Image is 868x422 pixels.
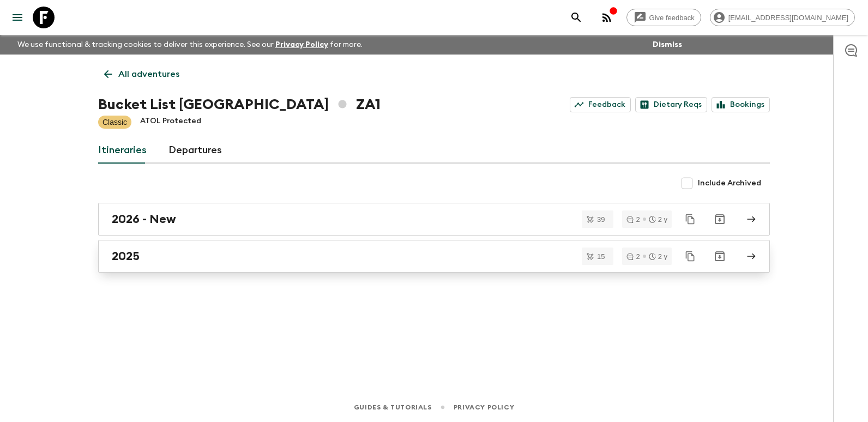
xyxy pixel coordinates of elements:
[709,208,731,230] button: Archive
[649,216,667,223] div: 2 y
[98,94,381,116] h1: Bucket List [GEOGRAPHIC_DATA] ZA1
[13,35,367,55] p: We use functional & tracking cookies to deliver this experience. See our for more.
[570,97,631,112] a: Feedback
[112,249,140,263] h2: 2025
[354,401,432,413] a: Guides & Tutorials
[712,97,770,112] a: Bookings
[118,68,179,81] p: All adventures
[103,117,127,128] p: Classic
[643,14,701,22] span: Give feedback
[590,253,611,260] span: 15
[7,7,28,28] button: menu
[140,116,201,129] p: ATOL Protected
[709,245,731,267] button: Archive
[635,97,707,112] a: Dietary Reqs
[590,216,611,223] span: 39
[112,212,176,226] h2: 2026 - New
[98,63,185,85] a: All adventures
[626,9,701,26] a: Give feedback
[680,246,700,266] button: Duplicate
[649,253,667,260] div: 2 y
[454,401,514,413] a: Privacy Policy
[680,209,700,229] button: Duplicate
[722,14,854,22] span: [EMAIL_ADDRESS][DOMAIN_NAME]
[275,41,328,49] a: Privacy Policy
[565,7,587,28] button: search adventures
[626,216,640,223] div: 2
[98,137,147,164] a: Itineraries
[710,9,855,26] div: [EMAIL_ADDRESS][DOMAIN_NAME]
[650,37,685,52] button: Dismiss
[698,178,761,189] span: Include Archived
[626,253,640,260] div: 2
[168,137,222,164] a: Departures
[98,203,770,236] a: 2026 - New
[98,240,770,273] a: 2025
